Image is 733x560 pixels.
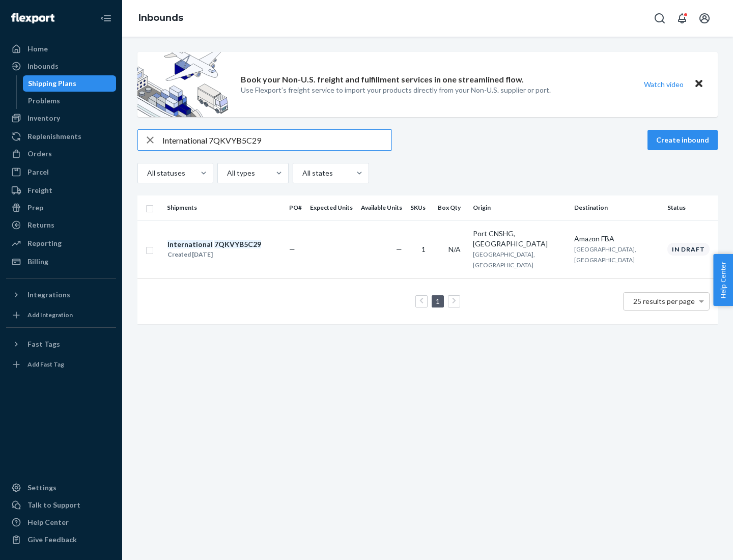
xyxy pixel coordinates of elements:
[130,4,191,33] ol: breadcrumbs
[6,531,116,548] button: Give Feedback
[434,195,469,220] th: Box Qty
[27,185,52,195] div: Freight
[6,217,116,233] a: Returns
[574,234,659,244] div: Amazon FBA
[663,195,718,220] th: Status
[27,149,52,159] div: Orders
[27,257,48,267] div: Billing
[396,245,402,254] span: —
[434,297,442,305] a: Page 1 is your current page
[301,168,302,178] input: All states
[27,360,64,369] div: Add Fast Tag
[27,238,62,248] div: Reporting
[27,61,59,71] div: Inbounds
[473,250,535,269] span: [GEOGRAPHIC_DATA], [GEOGRAPHIC_DATA]
[6,110,116,126] a: Inventory
[6,41,116,57] a: Home
[241,85,551,95] p: Use Flexport’s freight service to import your products directly from your Non-U.S. supplier or port.
[11,13,54,23] img: Flexport logo
[637,77,690,92] button: Watch video
[27,220,54,230] div: Returns
[214,240,261,248] em: 7QKVYB5C29
[241,74,524,86] p: Book your Non-U.S. freight and fulfillment services in one streamlined flow.
[6,146,116,162] a: Orders
[167,240,213,248] em: International
[667,243,710,256] div: In draft
[570,195,663,220] th: Destination
[146,168,147,178] input: All statuses
[23,75,117,92] a: Shipping Plans
[162,130,391,150] input: Search inbounds by name, destination, msku...
[163,195,285,220] th: Shipments
[469,195,570,220] th: Origin
[27,483,57,493] div: Settings
[6,128,116,145] a: Replenishments
[27,500,80,510] div: Talk to Support
[6,182,116,199] a: Freight
[6,254,116,270] a: Billing
[6,164,116,180] a: Parcel
[27,203,43,213] div: Prep
[421,245,426,254] span: 1
[27,113,60,123] div: Inventory
[574,245,636,264] span: [GEOGRAPHIC_DATA], [GEOGRAPHIC_DATA]
[694,8,715,29] button: Open account menu
[27,517,69,527] div: Help Center
[306,195,357,220] th: Expected Units
[6,287,116,303] button: Integrations
[27,339,60,349] div: Fast Tags
[357,195,406,220] th: Available Units
[6,200,116,216] a: Prep
[473,229,566,249] div: Port CNSHG, [GEOGRAPHIC_DATA]
[672,8,692,29] button: Open notifications
[27,290,70,300] div: Integrations
[6,356,116,373] a: Add Fast Tag
[633,297,695,305] span: 25 results per page
[96,8,116,29] button: Close Navigation
[23,93,117,109] a: Problems
[27,311,73,319] div: Add Integration
[6,514,116,530] a: Help Center
[647,130,718,150] button: Create inbound
[692,77,706,92] button: Close
[6,58,116,74] a: Inbounds
[138,12,183,23] a: Inbounds
[713,254,733,306] button: Help Center
[6,336,116,352] button: Fast Tags
[27,535,77,545] div: Give Feedback
[6,307,116,323] a: Add Integration
[27,44,48,54] div: Home
[6,497,116,513] a: Talk to Support
[285,195,306,220] th: PO#
[226,168,227,178] input: All types
[6,235,116,251] a: Reporting
[27,167,49,177] div: Parcel
[27,131,81,142] div: Replenishments
[6,480,116,496] a: Settings
[28,78,76,89] div: Shipping Plans
[448,245,461,254] span: N/A
[167,249,261,260] div: Created [DATE]
[289,245,295,254] span: —
[650,8,670,29] button: Open Search Box
[28,96,60,106] div: Problems
[406,195,434,220] th: SKUs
